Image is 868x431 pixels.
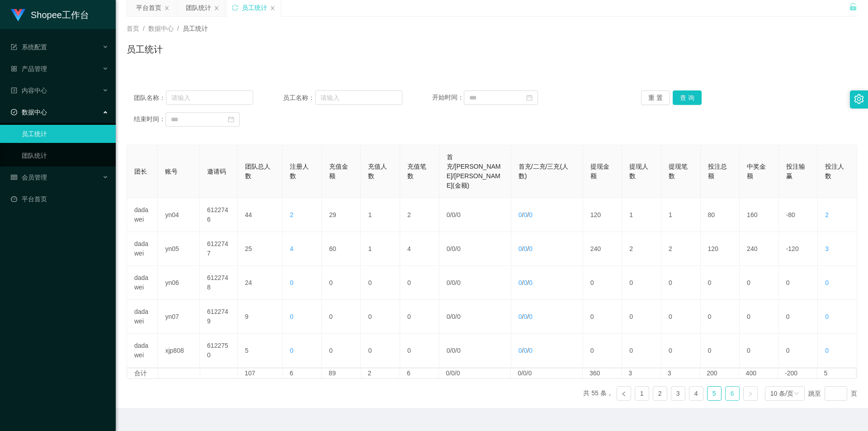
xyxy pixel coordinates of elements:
[214,5,219,11] i: 图标: close
[228,116,234,123] i: 图标: calendar
[583,232,623,266] td: 240
[322,198,361,232] td: 29
[511,334,583,368] td: / /
[825,279,829,286] span: 0
[158,300,200,334] td: yn07
[22,125,108,143] a: 员工统计
[529,313,533,320] span: 0
[511,266,583,300] td: / /
[701,198,740,232] td: 80
[11,109,17,115] i: 图标: check-circle-o
[529,245,533,252] span: 0
[127,266,158,300] td: dadawei
[400,334,439,368] td: 0
[519,347,522,354] span: 0
[817,369,856,378] td: 5
[11,190,108,208] a: 图标: dashboard平台首页
[457,347,461,354] span: 0
[689,386,703,401] li: 4
[127,369,158,378] td: 合计
[11,174,47,181] span: 会员管理
[283,369,322,378] td: 6
[127,198,158,232] td: dadawei
[778,369,817,378] td: -200
[590,163,609,180] span: 提现金额
[158,266,200,300] td: yn06
[200,266,238,300] td: 6122748
[583,334,623,368] td: 0
[511,232,583,266] td: / /
[457,279,461,286] span: 0
[400,232,439,266] td: 4
[361,334,400,368] td: 0
[400,300,439,334] td: 0
[447,245,450,252] span: 0
[617,386,631,401] li: 上一页
[452,245,455,252] span: 0
[779,232,818,266] td: -120
[653,387,667,400] a: 2
[671,387,685,400] a: 3
[748,391,753,397] i: 图标: right
[447,347,450,354] span: 0
[519,245,522,252] span: 0
[739,369,778,378] td: 400
[708,387,721,400] a: 5
[22,147,108,165] a: 团队统计
[11,9,25,22] img: logo.9652507e.png
[635,387,649,400] a: 1
[270,5,275,11] i: 图标: close
[158,198,200,232] td: yn04
[457,313,461,320] span: 0
[661,232,701,266] td: 2
[238,198,283,232] td: 44
[11,44,17,50] i: 图标: form
[283,93,315,103] span: 员工名称：
[779,334,818,368] td: 0
[232,5,238,11] i: 图标: sync
[439,369,511,378] td: 0/0/0
[701,334,740,368] td: 0
[361,300,400,334] td: 0
[740,266,779,300] td: 0
[183,25,208,32] span: 员工统计
[701,300,740,334] td: 0
[315,90,402,105] input: 请输入
[447,313,450,320] span: 0
[661,300,701,334] td: 0
[653,386,667,401] li: 2
[511,198,583,232] td: / /
[158,232,200,266] td: yn05
[808,386,857,401] div: 跳至 页
[747,163,766,180] span: 中奖金额
[238,334,283,368] td: 5
[452,347,455,354] span: 0
[622,300,661,334] td: 0
[290,347,293,354] span: 0
[622,198,661,232] td: 1
[127,232,158,266] td: dadawei
[11,109,47,116] span: 数据中心
[740,300,779,334] td: 0
[524,347,527,354] span: 0
[31,0,89,29] h1: Shopee工作台
[134,93,166,103] span: 团队名称：
[322,300,361,334] td: 0
[622,232,661,266] td: 2
[707,386,722,401] li: 5
[671,386,685,401] li: 3
[661,266,701,300] td: 0
[622,369,660,378] td: 3
[519,313,522,320] span: 0
[447,211,450,218] span: 0
[641,90,670,105] button: 重 置
[740,198,779,232] td: 160
[238,232,283,266] td: 25
[708,163,727,180] span: 投注总额
[11,43,47,51] span: 系统配置
[127,43,163,56] h1: 员工统计
[447,279,450,286] span: 0
[148,25,174,32] span: 数据中心
[740,334,779,368] td: 0
[526,95,533,101] i: 图标: calendar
